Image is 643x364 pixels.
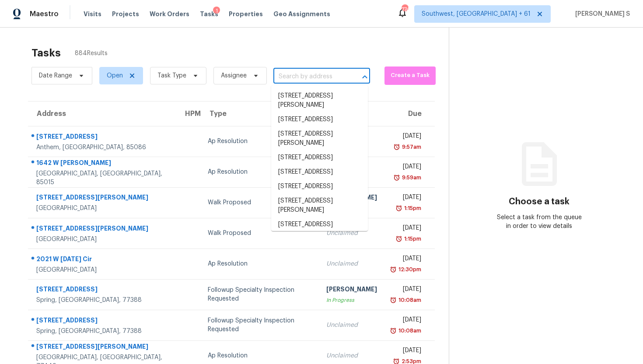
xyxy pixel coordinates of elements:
div: [DATE] [391,315,421,326]
div: [STREET_ADDRESS][PERSON_NAME] [36,193,169,204]
li: [STREET_ADDRESS][PERSON_NAME] [271,127,368,150]
span: Tasks [200,11,218,17]
div: Followup Specialty Inspection Requested [208,316,312,334]
h3: Choose a task [509,197,570,206]
div: [STREET_ADDRESS] [36,132,169,143]
div: 1642 W [PERSON_NAME] [36,158,169,169]
div: [DATE] [391,254,421,265]
img: Overdue Alarm Icon [395,234,402,243]
div: [DATE] [391,346,421,357]
button: Create a Task [384,66,436,85]
div: 12:30pm [397,265,421,274]
div: Ap Resolution [208,168,312,176]
span: Task Type [157,71,186,80]
span: Properties [229,10,263,18]
div: Ap Resolution [208,351,312,360]
li: [STREET_ADDRESS] [271,179,368,194]
span: Maestro [30,10,59,18]
div: 10:08am [397,326,421,335]
div: In Progress [326,296,377,304]
span: 884 Results [75,49,108,58]
div: [DATE] [391,224,421,234]
img: Overdue Alarm Icon [390,296,397,304]
div: Walk Proposed [208,229,312,238]
div: Select a task from the queue in order to view details [494,213,584,231]
div: 774 [402,5,408,14]
span: Assignee [221,71,247,80]
div: Followup Specialty Inspection Requested [208,286,312,303]
div: [DATE] [391,193,421,204]
span: Create a Task [389,70,432,80]
img: Overdue Alarm Icon [390,265,397,274]
img: Overdue Alarm Icon [393,143,400,151]
span: Projects [112,10,139,18]
span: Visits [84,10,101,18]
div: Unclaimed [326,259,377,268]
div: 9:57am [400,143,421,151]
div: 1:15pm [402,234,421,243]
div: 1:15pm [402,204,421,213]
span: Work Orders [150,10,189,18]
div: Ap Resolution [208,137,312,146]
li: [STREET_ADDRESS][PERSON_NAME] [271,194,368,217]
div: [DATE] [391,132,421,143]
div: [DATE] [391,285,421,296]
span: [PERSON_NAME] S [572,10,630,18]
div: 9:59am [400,173,421,182]
div: [GEOGRAPHIC_DATA] [36,266,169,274]
li: [STREET_ADDRESS] [271,150,368,165]
div: Unclaimed [326,229,377,238]
div: 2021 W [DATE] Cir [36,255,169,266]
li: [STREET_ADDRESS] [271,165,368,179]
img: Overdue Alarm Icon [393,173,400,182]
h2: Tasks [31,49,61,57]
div: 10:08am [397,296,421,304]
img: Overdue Alarm Icon [395,204,402,213]
div: [GEOGRAPHIC_DATA] [36,204,169,213]
div: Anthem, [GEOGRAPHIC_DATA], 85086 [36,143,169,152]
div: [STREET_ADDRESS][PERSON_NAME] [36,224,169,235]
span: Geo Assignments [273,10,330,18]
span: Date Range [39,71,72,80]
div: Walk Proposed [208,198,312,207]
div: [STREET_ADDRESS] [36,316,169,327]
div: [PERSON_NAME] [326,285,377,296]
th: Type [201,101,319,126]
th: HPM [176,101,201,126]
div: Ap Resolution [208,259,312,268]
span: Open [107,71,123,80]
div: Unclaimed [326,321,377,329]
input: Search by address [273,70,346,84]
div: [GEOGRAPHIC_DATA] [36,235,169,244]
div: [STREET_ADDRESS] [36,285,169,296]
div: Spring, [GEOGRAPHIC_DATA], 77388 [36,327,169,336]
div: Spring, [GEOGRAPHIC_DATA], 77388 [36,296,169,304]
div: [GEOGRAPHIC_DATA], [GEOGRAPHIC_DATA], 85015 [36,169,169,187]
div: [STREET_ADDRESS][PERSON_NAME] [36,342,169,353]
li: [STREET_ADDRESS] [271,112,368,127]
div: Unclaimed [326,351,377,360]
li: [STREET_ADDRESS] [271,217,368,232]
button: Close [359,71,371,83]
span: Southwest, [GEOGRAPHIC_DATA] + 61 [422,10,531,18]
div: [DATE] [391,162,421,173]
img: Overdue Alarm Icon [390,326,397,335]
th: Due [384,101,435,126]
div: 1 [213,7,220,15]
li: [STREET_ADDRESS][PERSON_NAME] [271,89,368,112]
th: Address [28,101,176,126]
